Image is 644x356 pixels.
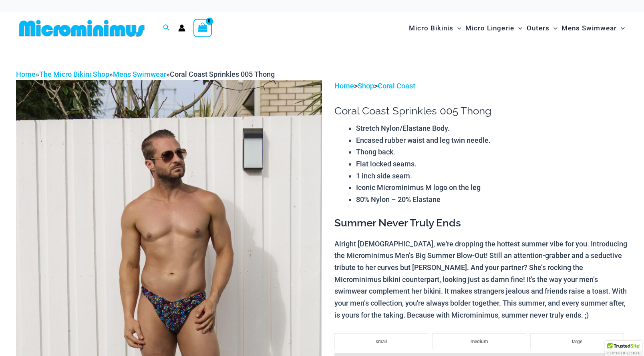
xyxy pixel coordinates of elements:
a: Shop [358,82,374,90]
a: Micro LingerieMenu ToggleMenu Toggle [463,16,524,40]
li: 80% Nylon – 20% Elastane [356,194,628,206]
a: Account icon link [178,24,185,32]
span: small [376,339,387,344]
li: Iconic Microminimus M logo on the leg [356,182,628,194]
h3: Summer Never Truly Ends [334,216,628,230]
a: Micro BikinisMenu ToggleMenu Toggle [407,16,463,40]
span: Micro Bikinis [409,18,453,38]
li: medium [432,333,526,349]
a: View Shopping Cart, empty [193,19,212,37]
span: Outers [527,18,549,38]
span: » » » [16,70,275,78]
a: OutersMenu ToggleMenu Toggle [525,16,559,40]
li: 1 inch side seam. [356,170,628,182]
span: Menu Toggle [514,18,522,38]
span: Coral Coast Sprinkles 005 Thong [170,70,275,78]
a: Mens SwimwearMenu ToggleMenu Toggle [559,16,627,40]
span: Menu Toggle [617,18,625,38]
span: medium [471,339,488,344]
a: Home [334,82,354,90]
span: Micro Lingerie [465,18,514,38]
img: MM SHOP LOGO FLAT [16,19,148,37]
li: Stretch Nylon/Elastane Body. [356,122,628,134]
a: Mens Swimwear [113,70,166,78]
a: Home [16,70,36,78]
a: The Micro Bikini Shop [39,70,109,78]
span: large [572,339,582,344]
li: small [334,333,428,349]
span: Mens Swimwear [561,18,617,38]
span: Menu Toggle [549,18,557,38]
nav: Site Navigation [406,15,628,42]
span: Menu Toggle [453,18,461,38]
a: Coral Coast [378,82,415,90]
div: TrustedSite Certified [605,341,642,356]
h1: Coral Coast Sprinkles 005 Thong [334,105,628,117]
p: > > [334,80,628,92]
li: Thong back. [356,146,628,158]
li: large [530,333,624,349]
li: Flat locked seams. [356,158,628,170]
p: Alright [DEMOGRAPHIC_DATA], we're dropping the hottest summer vibe for you. Introducing the Micro... [334,238,628,321]
a: Search icon link [163,23,170,33]
li: Encased rubber waist and leg twin needle. [356,134,628,146]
